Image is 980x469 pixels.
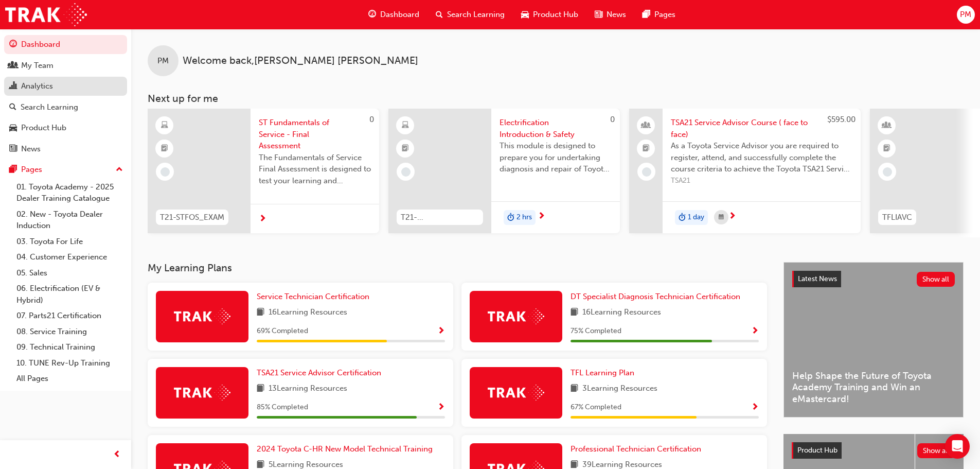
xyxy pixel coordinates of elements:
span: TFLIAVC [882,212,912,223]
span: Show Progress [437,327,445,336]
span: Show Progress [751,403,759,412]
span: 2024 Toyota C-HR New Model Technical Training [257,444,433,454]
span: 13 Learning Resources [269,383,347,395]
span: 3 Learning Resources [582,383,657,395]
div: My Team [21,60,54,72]
span: 16 Learning Resources [269,306,347,319]
button: PM [957,6,975,24]
img: Trak [488,385,544,401]
span: $595.00 [827,115,856,124]
span: PM [960,9,971,21]
a: 07. Parts21 Certification [12,308,127,324]
a: $595.00TSA21 Service Advisor Course ( face to face)As a Toyota Service Advisor you are required t... [629,109,861,233]
span: news-icon [595,8,602,21]
button: Show all [917,272,955,287]
button: Pages [4,160,127,179]
img: Trak [174,385,230,401]
span: car-icon [521,8,529,21]
a: news-iconNews [586,4,634,25]
a: search-iconSearch Learning [427,4,513,25]
span: booktick-icon [883,142,890,155]
span: 1 day [688,212,704,223]
span: Show Progress [437,403,445,412]
span: Pages [654,9,675,21]
a: Dashboard [4,35,127,54]
span: 85 % Completed [257,402,308,413]
button: DashboardMy TeamAnalyticsSearch LearningProduct HubNews [4,33,127,160]
a: 08. Service Training [12,324,127,340]
a: 09. Technical Training [12,339,127,355]
span: 2 hrs [516,212,532,223]
a: Service Technician Certification [257,291,373,303]
span: learningResourceType_ELEARNING-icon [161,119,168,132]
span: pages-icon [643,8,650,21]
span: Product Hub [533,9,578,21]
span: TSA21 Service Advisor Certification [257,368,381,377]
span: duration-icon [679,211,686,224]
span: 0 [610,115,615,124]
img: Trak [488,308,544,324]
div: Search Learning [21,101,78,113]
span: 75 % Completed [571,325,621,337]
div: Pages [21,164,42,176]
span: prev-icon [113,448,121,461]
span: pages-icon [9,165,17,175]
a: Latest NewsShow allHelp Shape the Future of Toyota Academy Training and Win an eMastercard! [783,262,964,418]
a: My Team [4,56,127,75]
a: Product Hub [4,118,127,137]
span: people-icon [643,119,650,132]
a: 0T21-FOD_HVIS_PREREQElectrification Introduction & SafetyThis module is designed to prepare you f... [388,109,620,233]
span: next-icon [259,215,266,224]
span: learningRecordVerb_NONE-icon [883,167,892,177]
span: booktick-icon [161,142,168,155]
div: Product Hub [21,122,66,134]
span: book-icon [571,306,578,319]
button: Show all [917,443,956,458]
a: 03. Toyota For Life [12,234,127,250]
span: Service Technician Certification [257,292,369,301]
a: 06. Electrification (EV & Hybrid) [12,281,127,308]
button: Show Progress [437,325,445,338]
a: 10. TUNE Rev-Up Training [12,355,127,371]
span: PM [157,55,169,67]
button: Show Progress [751,325,759,338]
span: Search Learning [447,9,505,21]
a: Professional Technician Certification [571,443,705,455]
span: car-icon [9,124,17,133]
img: Trak [5,3,87,26]
span: search-icon [436,8,443,21]
span: guage-icon [368,8,376,21]
span: Latest News [798,274,837,283]
span: booktick-icon [402,142,409,155]
span: learningResourceType_ELEARNING-icon [402,119,409,132]
a: DT Specialist Diagnosis Technician Certification [571,291,744,303]
div: Analytics [21,80,53,92]
div: Open Intercom Messenger [945,434,970,459]
span: Show Progress [751,327,759,336]
span: TSA21 Service Advisor Course ( face to face) [671,117,852,140]
a: pages-iconPages [634,4,684,25]
span: 69 % Completed [257,325,308,337]
a: All Pages [12,371,127,387]
span: Professional Technician Certification [571,444,701,454]
span: calendar-icon [719,211,724,224]
a: Search Learning [4,98,127,117]
a: guage-iconDashboard [360,4,427,25]
a: Product HubShow all [792,442,955,459]
span: Welcome back , [PERSON_NAME] [PERSON_NAME] [183,55,418,67]
span: This module is designed to prepare you for undertaking diagnosis and repair of Toyota & Lexus Ele... [500,140,612,175]
a: Analytics [4,77,127,96]
span: Help Shape the Future of Toyota Academy Training and Win an eMastercard! [792,370,955,405]
span: 67 % Completed [571,402,621,413]
span: 16 Learning Resources [582,306,661,319]
a: 01. Toyota Academy - 2025 Dealer Training Catalogue [12,179,127,206]
span: learningResourceType_INSTRUCTOR_LED-icon [883,119,890,132]
span: ST Fundamentals of Service - Final Assessment [259,117,371,152]
span: booktick-icon [643,142,650,155]
span: book-icon [257,383,264,395]
a: 02. New - Toyota Dealer Induction [12,206,127,234]
span: learningRecordVerb_NONE-icon [642,167,651,177]
span: As a Toyota Service Advisor you are required to register, attend, and successfully complete the c... [671,140,852,175]
span: chart-icon [9,82,17,91]
span: guage-icon [9,40,17,49]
